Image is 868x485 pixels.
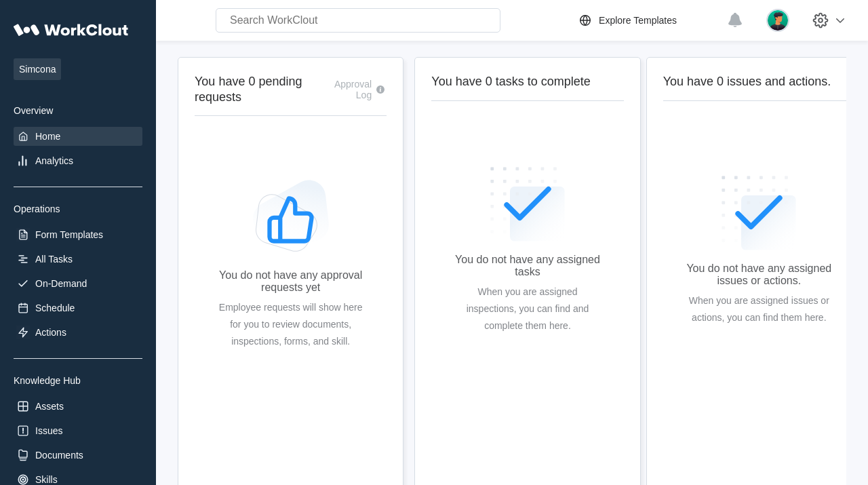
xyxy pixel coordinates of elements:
div: You do not have any approval requests yet [216,269,365,294]
div: Analytics [35,155,73,166]
img: user.png [766,9,789,32]
div: Overview [14,105,142,116]
a: Home [14,127,142,146]
a: Schedule [14,298,142,317]
div: All Tasks [35,254,73,265]
div: Assets [35,401,64,412]
div: Explore Templates [599,15,677,26]
div: Documents [35,450,83,461]
a: All Tasks [14,250,142,269]
div: You do not have any assigned issues or actions. [685,263,833,287]
a: Assets [14,397,142,416]
div: Schedule [35,303,75,313]
div: You do not have any assigned tasks [453,254,601,278]
div: Knowledge Hub [14,375,142,386]
a: Actions [14,323,142,342]
a: Documents [14,446,142,465]
a: Issues [14,421,142,440]
input: Search WorkClout [216,8,500,33]
div: Form Templates [35,229,103,240]
div: Home [35,131,60,142]
div: Issues [35,425,62,436]
div: Approval Log [325,79,372,100]
div: When you are assigned issues or actions, you can find them here. [685,292,833,326]
div: Actions [35,327,66,338]
h2: You have 0 tasks to complete [431,74,623,90]
div: Employee requests will show here for you to review documents, inspections, forms, and skill. [216,299,365,350]
div: Operations [14,203,142,214]
a: Form Templates [14,225,142,244]
a: On-Demand [14,274,142,293]
a: Analytics [14,151,142,170]
h2: You have 0 issues and actions. [663,74,855,90]
a: Explore Templates [577,12,720,28]
div: On-Demand [35,278,87,289]
span: Simcona [14,58,61,80]
h2: You have 0 pending requests [195,74,325,104]
div: When you are assigned inspections, you can find and complete them here. [453,284,601,334]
